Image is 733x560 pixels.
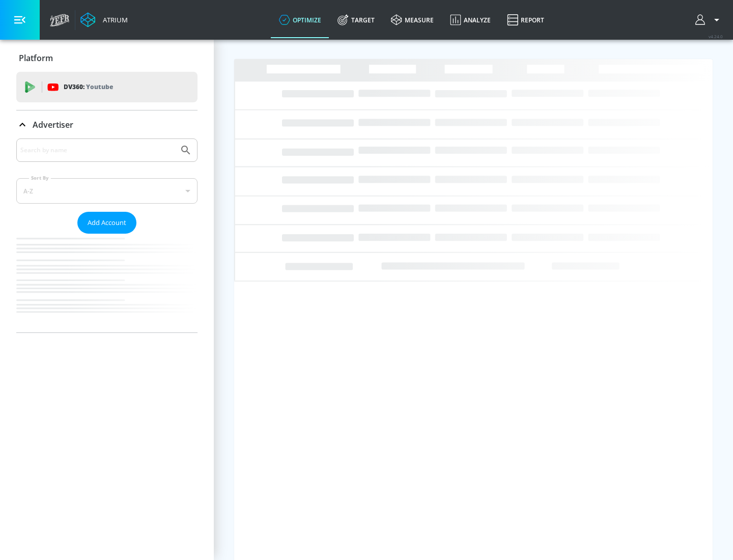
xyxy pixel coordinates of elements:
[33,119,73,130] p: Advertiser
[383,2,442,38] a: measure
[709,34,723,39] span: v 4.24.0
[99,15,128,24] div: Atrium
[16,178,198,204] div: A-Z
[16,234,198,332] nav: list of Advertiser
[499,2,552,38] a: Report
[442,2,499,38] a: Analyze
[271,2,329,38] a: optimize
[88,217,126,229] span: Add Account
[19,52,53,64] p: Platform
[16,72,198,102] div: DV360: Youtube
[16,110,198,139] div: Advertiser
[77,212,136,234] button: Add Account
[64,81,113,93] p: DV360:
[29,175,51,181] label: Sort By
[16,138,198,332] div: Advertiser
[16,44,198,72] div: Platform
[80,12,128,27] a: Atrium
[86,81,113,92] p: Youtube
[20,144,175,157] input: Search by name
[329,2,383,38] a: Target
